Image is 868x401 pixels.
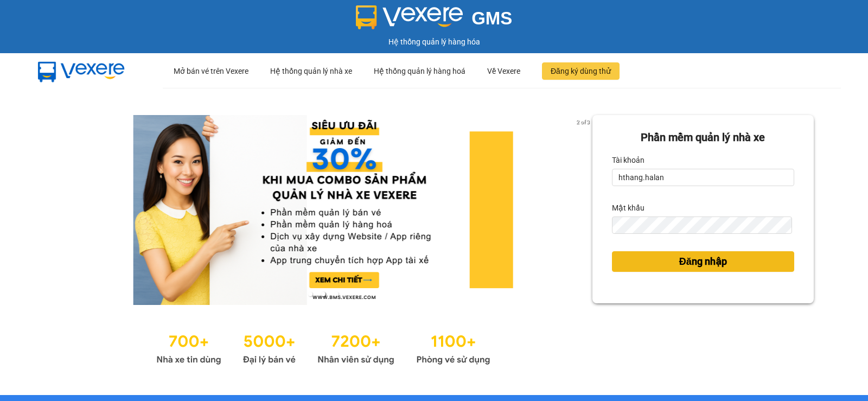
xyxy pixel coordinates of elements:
[334,292,339,296] li: slide item 3
[321,292,325,296] li: slide item 2
[3,36,865,48] div: Hệ thống quản lý hàng hóa
[612,199,644,217] label: Mật khẩu
[27,53,136,89] img: mbUUG5Q.png
[612,151,644,169] label: Tài khoản
[156,327,490,368] img: Statistics.png
[612,169,794,186] input: Tài khoản
[308,292,312,296] li: slide item 1
[612,129,794,146] div: Phần mềm quản lý nhà xe
[356,16,513,25] a: GMS
[54,115,69,305] button: previous slide / item
[577,115,592,305] button: next slide / item
[174,54,248,88] div: Mở bán vé trên Vexere
[551,65,611,77] span: Đăng ký dùng thử
[471,8,512,28] span: GMS
[679,254,727,269] span: Đăng nhập
[487,54,520,88] div: Về Vexere
[612,251,794,272] button: Đăng nhập
[573,115,592,129] p: 2 of 3
[356,5,463,29] img: logo 2
[612,217,792,234] input: Mật khẩu
[270,54,352,88] div: Hệ thống quản lý nhà xe
[374,54,465,88] div: Hệ thống quản lý hàng hoá
[542,62,620,80] button: Đăng ký dùng thử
